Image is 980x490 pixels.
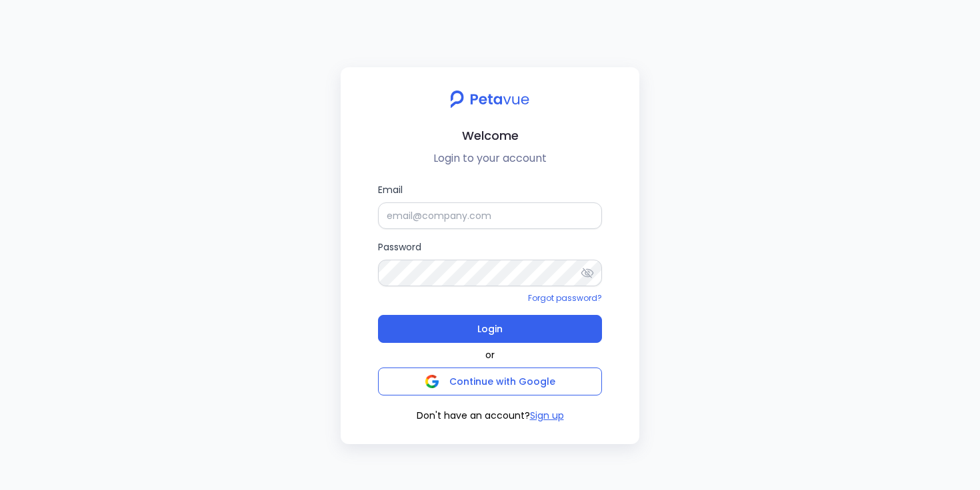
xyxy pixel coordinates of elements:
[378,240,602,286] label: Password
[378,367,602,395] button: Continue with Google
[378,182,602,229] label: Email
[530,409,564,423] button: Sign up
[417,409,530,423] span: Don't have an account?
[378,315,602,343] button: Login
[528,292,602,304] a: Forgot password?
[351,126,629,145] h2: Welcome
[378,260,602,286] input: Password
[351,150,629,166] p: Login to your account
[449,375,555,388] span: Continue with Google
[378,202,602,229] input: Email
[477,320,503,338] span: Login
[441,83,538,115] img: petavue logo
[485,348,495,362] span: or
